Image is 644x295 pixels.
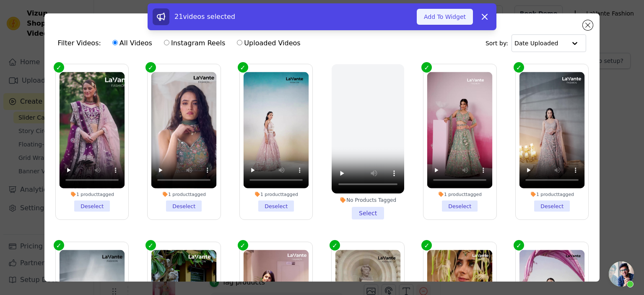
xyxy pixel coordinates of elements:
label: All Videos [112,38,153,49]
button: Add To Widget [417,9,473,25]
div: Filter Videos: [58,34,305,53]
span: 21 videos selected [174,13,235,21]
div: 1 product tagged [151,191,217,197]
div: 1 product tagged [427,191,493,197]
label: Instagram Reels [164,38,226,49]
label: Uploaded Videos [236,38,301,49]
div: 1 product tagged [243,191,309,197]
div: No Products Tagged [332,197,404,204]
div: Sort by: [486,34,587,52]
div: 1 product tagged [59,191,125,197]
div: 1 product tagged [519,191,585,197]
a: Open chat [609,261,634,287]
